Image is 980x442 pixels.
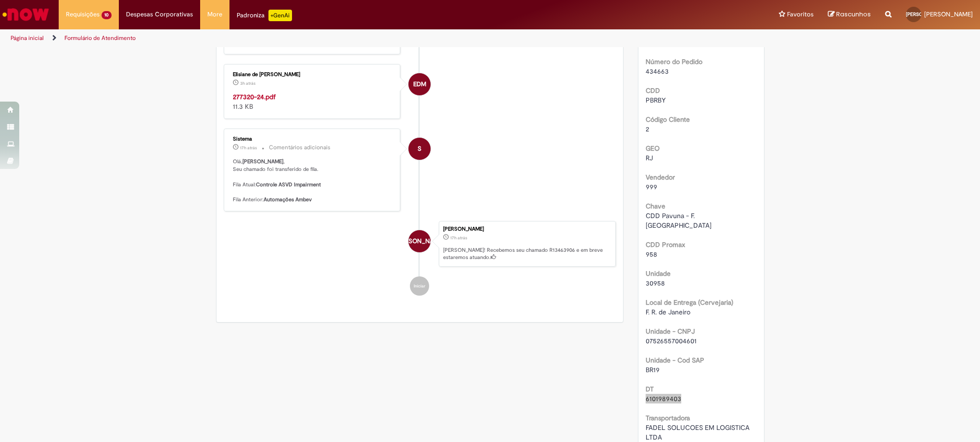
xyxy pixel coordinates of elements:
small: Comentários adicionais [269,143,331,152]
div: System [408,138,431,160]
b: Local de Entrega (Cervejaria) [646,298,733,307]
b: Chave [646,202,665,210]
p: Olá, , Seu chamado foi transferido de fila. Fila Atual: Fila Anterior: [233,158,393,203]
span: BR19 [646,365,660,374]
div: Padroniza [237,10,292,21]
span: Despesas Corporativas [126,10,193,19]
span: 07526557004601 [646,337,697,345]
ul: Trilhas de página [7,29,646,47]
div: Sistema [233,136,393,142]
b: Unidade - CNPJ [646,327,695,336]
span: PBRBY [646,96,666,104]
div: Elisiane de [PERSON_NAME] [233,72,393,78]
img: ServiceNow [1,5,51,24]
span: EDM [413,73,426,96]
span: More [207,10,222,19]
span: [PERSON_NAME] [924,10,973,18]
b: Transportadora [646,414,690,422]
span: [PERSON_NAME] [395,230,444,253]
time: 29/08/2025 17:58:48 [450,235,467,241]
p: +GenAi [268,10,292,21]
b: Código Cliente [646,115,690,124]
span: 958 [646,250,657,259]
b: DT [646,385,654,393]
span: 17h atrás [450,235,467,241]
span: 17h atrás [240,145,257,151]
b: Controle ASVD Impairment [256,181,321,188]
div: 11.3 KB [233,92,393,111]
b: Unidade - Cod SAP [646,356,704,364]
b: CDD Promax [646,240,685,249]
span: CDD Pavuna - F. [GEOGRAPHIC_DATA] [646,211,712,230]
b: Vendedor [646,173,675,182]
span: F. R. de Janeiro [646,308,690,316]
span: S [418,137,421,160]
div: Elisiane de Moura Cardozo [408,73,431,95]
span: Favoritos [787,10,814,19]
span: 3h atrás [240,80,255,86]
span: 2 [646,125,649,133]
span: FADEL SOLUCOES EM LOGISTICA LTDA [646,423,751,442]
b: Automações Ambev [264,196,312,203]
div: [PERSON_NAME] [443,226,611,232]
b: Número do Pedido [646,57,702,66]
span: Rascunhos [836,10,871,19]
span: 30958 [646,279,665,287]
a: Página inicial [11,34,44,42]
b: CDD [646,86,660,95]
a: Formulário de Atendimento [64,34,136,42]
span: 999 [646,182,657,191]
span: Requisições [66,10,100,19]
b: Unidade [646,269,671,278]
time: 30/08/2025 07:49:18 [240,80,255,86]
div: Joao Barbosa de Oliveira [408,230,431,252]
time: 29/08/2025 17:58:50 [240,145,257,151]
b: [PERSON_NAME] [242,158,283,165]
span: 10 [102,11,112,19]
p: [PERSON_NAME]! Recebemos seu chamado R13463906 e em breve estaremos atuando. [443,247,611,261]
li: Joao Barbosa de Oliveira [224,221,616,267]
span: 434663 [646,67,669,76]
span: [PERSON_NAME] [906,11,943,17]
a: 277320-24.pdf [233,92,276,101]
span: RJ [646,154,653,162]
span: 6101989403 [646,394,681,403]
a: Rascunhos [828,10,871,19]
b: GEO [646,144,660,153]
